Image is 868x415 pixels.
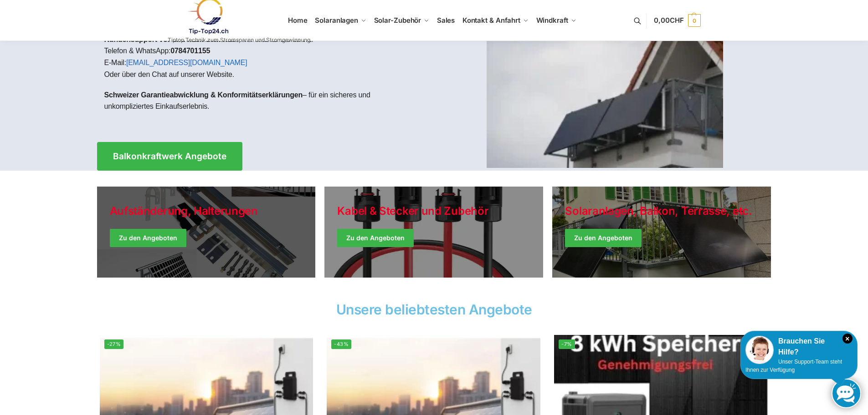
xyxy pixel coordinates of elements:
a: [EMAIL_ADDRESS][DOMAIN_NAME] [126,59,247,66]
strong: 0784701155 [170,47,210,55]
div: Brauchen Sie Hilfe? [745,336,853,358]
span: Unser Support-Team steht Ihnen zur Verfügung [745,359,842,373]
span: Sales [437,16,455,25]
p: – für ein sicheres und unkompliziertes Einkaufserlebnis. [104,89,427,112]
strong: Kundensupport vor und nach dem Kauf [104,35,238,43]
span: Solaranlagen [315,16,358,25]
h2: Unsere beliebtesten Angebote [97,303,771,316]
p: – wir sind für Sie da via: Telefon & WhatsApp: E-Mail: Oder über den Chat auf unserer Website. [104,34,427,80]
span: 0,00 [654,16,683,25]
a: 0,00CHF 0 [654,7,700,34]
a: Balkonkraftwerk Angebote [97,142,242,171]
a: Holiday Style [324,187,543,278]
span: Windkraft [536,16,568,25]
strong: Schweizer Garantieabwicklung & Konformitätserklärungen [104,91,303,99]
a: Winter Jackets [552,187,771,278]
span: CHF [670,16,684,25]
span: Kontakt & Anfahrt [462,16,520,25]
span: Solar-Zubehör [374,16,421,25]
p: Tiptop Technik zum Stromsparen und Stromgewinnung [168,37,310,43]
img: Customer service [745,336,774,364]
span: 0 [688,14,701,27]
a: Holiday Style [97,187,316,278]
span: Balkonkraftwerk Angebote [113,152,226,161]
i: Schließen [842,334,853,344]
